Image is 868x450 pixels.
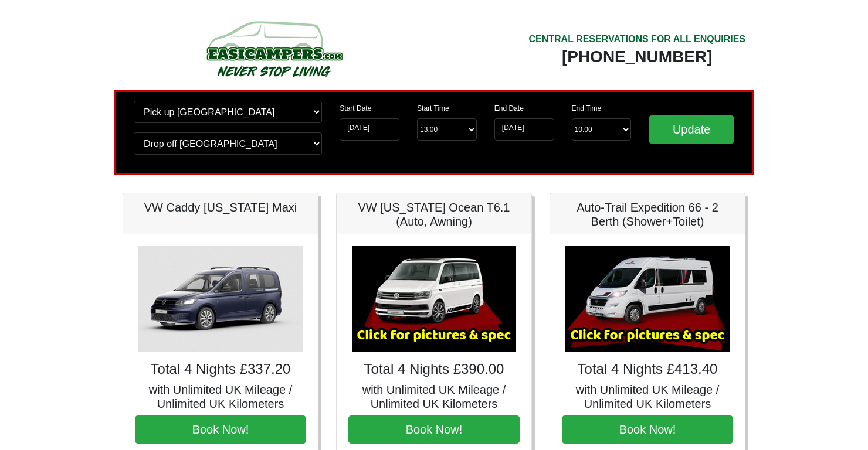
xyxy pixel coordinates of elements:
[528,46,745,67] div: [PHONE_NUMBER]
[348,361,520,378] h4: Total 4 Nights £390.00
[417,103,449,114] label: Start Time
[135,200,306,214] h5: VW Caddy [US_STATE] Maxi
[352,246,516,352] img: VW California Ocean T6.1 (Auto, Awning)
[562,361,733,378] h4: Total 4 Nights £413.40
[135,415,306,444] button: Book Now!
[528,32,745,46] div: CENTRAL RESERVATIONS FOR ALL ENQUIRIES
[348,415,520,444] button: Book Now!
[494,118,554,141] input: Return Date
[649,115,734,144] input: Update
[340,103,371,114] label: Start Date
[348,383,520,411] h5: with Unlimited UK Mileage / Unlimited UK Kilometers
[162,16,385,81] img: campers-checkout-logo.png
[340,118,399,141] input: Start Date
[348,200,520,229] h5: VW [US_STATE] Ocean T6.1 (Auto, Awning)
[494,103,524,114] label: End Date
[562,415,733,444] button: Book Now!
[135,361,306,378] h4: Total 4 Nights £337.20
[562,383,733,411] h5: with Unlimited UK Mileage / Unlimited UK Kilometers
[562,200,733,229] h5: Auto-Trail Expedition 66 - 2 Berth (Shower+Toilet)
[138,246,303,352] img: VW Caddy California Maxi
[572,103,602,114] label: End Time
[565,246,730,352] img: Auto-Trail Expedition 66 - 2 Berth (Shower+Toilet)
[135,383,306,411] h5: with Unlimited UK Mileage / Unlimited UK Kilometers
